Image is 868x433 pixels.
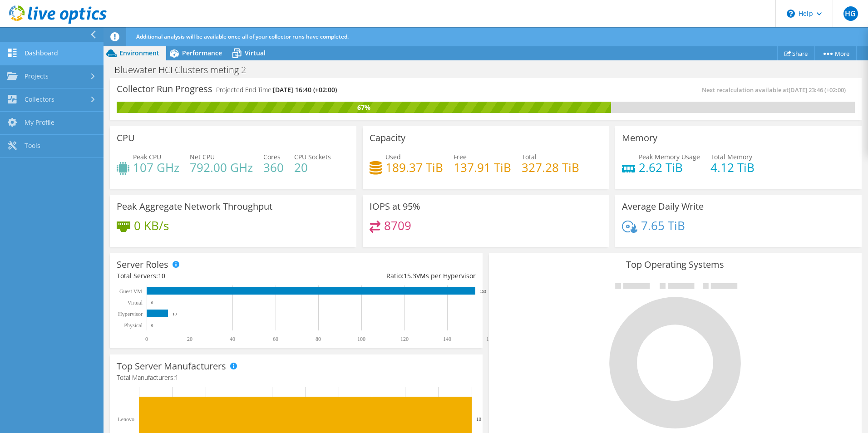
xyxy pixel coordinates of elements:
h4: 360 [263,162,284,172]
text: 153 [480,289,486,294]
span: Free [454,153,467,161]
a: More [814,46,857,60]
div: 67% [117,103,611,113]
span: 1 [175,373,178,382]
h4: 792.00 GHz [190,162,253,172]
text: 0 [145,336,148,342]
h3: Peak Aggregate Network Throughput [117,202,272,212]
h4: 327.28 TiB [522,162,579,172]
span: Virtual [245,49,266,57]
h3: Average Daily Write [622,202,704,212]
text: 40 [230,336,235,342]
text: 10 [173,312,177,316]
a: Share [777,46,815,60]
span: Cores [263,153,281,161]
span: 10 [158,271,165,280]
span: Performance [182,49,222,57]
h1: Bluewater HCI Clusters meting 2 [110,65,260,75]
text: 80 [316,336,321,342]
span: Total [522,153,537,161]
span: CPU Sockets [294,153,331,161]
h4: 0 KB/s [134,221,169,231]
text: 140 [443,336,451,342]
text: 0 [151,300,153,305]
h4: 7.65 TiB [641,221,685,231]
text: Virtual [128,300,143,306]
h4: 137.91 TiB [454,162,511,172]
h3: CPU [117,133,135,143]
span: Peak CPU [133,153,161,161]
div: Total Servers: [117,271,296,281]
text: Hypervisor [118,311,143,317]
span: Environment [119,49,159,57]
h3: Server Roles [117,260,168,270]
text: Physical [124,322,143,329]
span: [DATE] 16:40 (+02:00) [273,85,337,94]
svg: \n [787,10,795,18]
text: 100 [357,336,365,342]
h3: Top Server Manufacturers [117,361,226,371]
h3: Memory [622,133,657,143]
h3: Capacity [370,133,405,143]
span: [DATE] 23:46 (+02:00) [789,86,846,94]
text: 120 [400,336,409,342]
text: 10 [476,416,482,422]
text: Guest VM [119,288,142,295]
h4: Projected End Time: [216,85,337,95]
h3: Top Operating Systems [496,260,855,270]
span: Used [385,153,401,161]
text: 20 [187,336,192,342]
span: Net CPU [190,153,215,161]
h4: 189.37 TiB [385,162,443,172]
text: 0 [151,323,153,328]
div: Ratio: VMs per Hypervisor [296,271,475,281]
h4: 107 GHz [133,162,179,172]
h4: 2.62 TiB [639,162,700,172]
h4: Total Manufacturers: [117,373,476,383]
h4: 4.12 TiB [710,162,755,172]
h4: 20 [294,162,331,172]
span: Next recalculation available at [702,86,850,94]
span: HG [843,6,858,21]
span: Additional analysis will be available once all of your collector runs have completed. [136,33,349,40]
text: 60 [273,336,278,342]
h4: 8709 [384,221,411,231]
h3: IOPS at 95% [370,202,420,212]
span: Peak Memory Usage [639,153,700,161]
span: 15.3 [404,271,416,280]
text: Lenovo [118,416,134,423]
span: Total Memory [710,153,752,161]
